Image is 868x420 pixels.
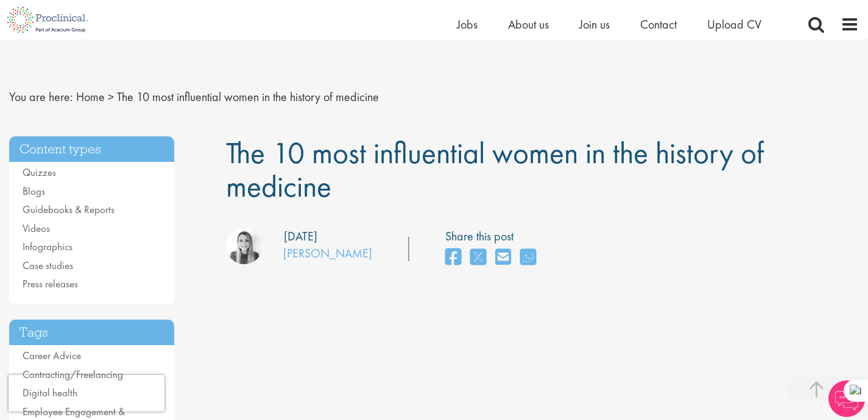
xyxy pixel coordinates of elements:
span: > [108,89,114,105]
h3: Tags [9,320,174,346]
a: Quizzes [23,166,56,179]
h3: Content types [9,136,174,163]
a: Join us [579,16,610,32]
a: Case studies [23,259,73,272]
div: [DATE] [284,228,317,245]
a: share on email [495,245,511,271]
a: Blogs [23,184,45,198]
a: Press releases [23,277,78,290]
a: Upload CV [707,16,761,32]
a: Guidebooks & Reports [23,203,115,216]
a: breadcrumb link [76,89,105,105]
a: Contact [640,16,677,32]
iframe: reCAPTCHA [9,375,164,411]
a: Infographics [23,240,72,253]
a: Career Advice [23,349,81,362]
span: You are here: [9,89,73,105]
a: [PERSON_NAME] [283,245,372,261]
a: Contracting/Freelancing [23,368,123,381]
span: The 10 most influential women in the history of medicine [117,89,379,105]
a: share on whats app [520,245,536,271]
span: The 10 most influential women in the history of medicine [226,133,764,206]
img: Chatbot [828,380,865,417]
label: Share this post [445,228,542,245]
a: Videos [23,222,50,235]
a: share on twitter [470,245,486,271]
a: About us [508,16,549,32]
a: share on facebook [445,245,461,271]
img: Hannah Burke [226,228,263,264]
a: Jobs [457,16,478,32]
